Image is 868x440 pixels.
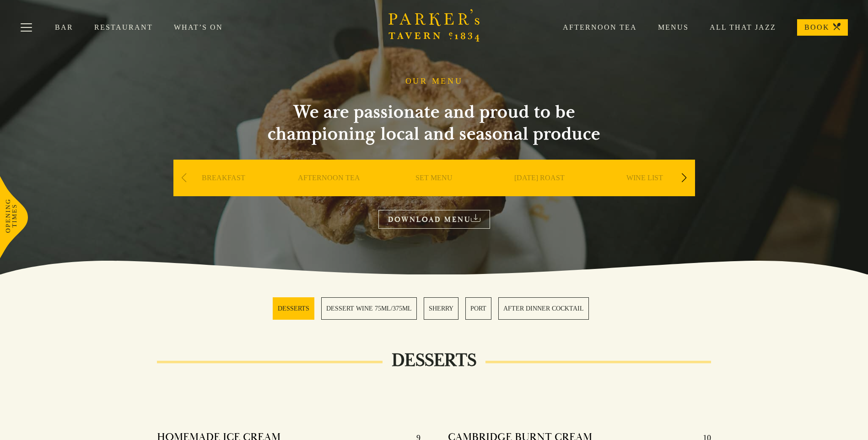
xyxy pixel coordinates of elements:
[384,160,485,224] div: 3 / 9
[405,76,463,86] h1: OUR MENU
[321,297,417,320] a: 2 / 5
[251,101,617,145] h2: We are passionate and proud to be championing local and seasonal produce
[594,160,695,224] div: 5 / 9
[498,297,589,320] a: 5 / 5
[626,173,663,210] a: WINE LIST
[279,160,379,224] div: 2 / 9
[678,168,690,188] div: Next slide
[298,173,360,210] a: AFTERNOON TEA
[424,297,458,320] a: 3 / 5
[383,349,485,371] h2: DESSERTS
[514,173,565,210] a: [DATE] ROAST
[202,173,245,210] a: BREAKFAST
[489,160,590,224] div: 4 / 9
[378,210,490,229] a: DOWNLOAD MENU
[465,297,491,320] a: 4 / 5
[178,168,190,188] div: Previous slide
[415,173,453,210] a: SET MENU
[173,160,274,224] div: 1 / 9
[273,297,314,320] a: 1 / 5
